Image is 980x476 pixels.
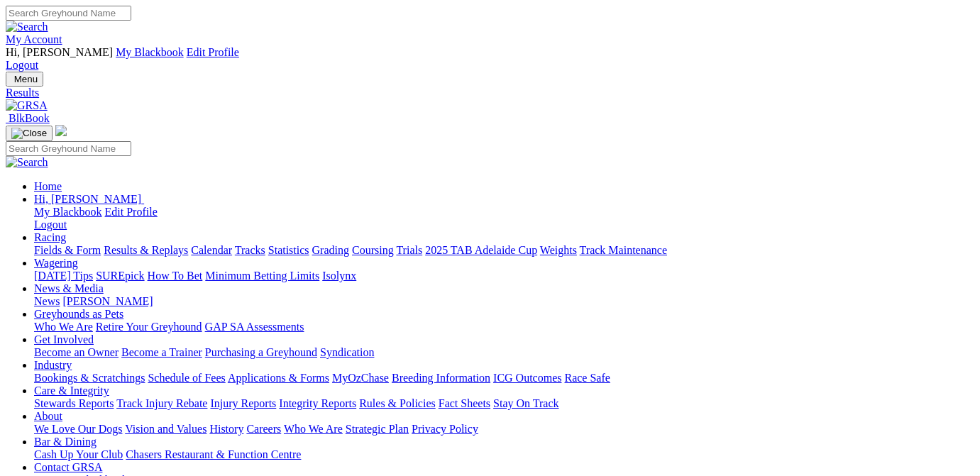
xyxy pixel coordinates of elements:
a: Home [34,180,62,192]
a: Minimum Betting Limits [205,270,319,282]
button: Toggle navigation [6,72,43,87]
a: Grading [312,244,349,256]
a: Logout [6,59,38,71]
a: Coursing [352,244,394,256]
a: Become a Trainer [121,346,202,358]
input: Search [6,6,131,21]
a: Edit Profile [105,206,158,218]
div: Hi, [PERSON_NAME] [34,206,974,231]
a: My Blackbook [116,46,184,58]
a: Integrity Reports [279,397,356,409]
span: BlkBook [9,112,50,124]
img: Close [11,128,47,139]
a: Careers [246,423,281,435]
a: Track Injury Rebate [116,397,207,409]
a: We Love Our Dogs [34,423,122,435]
div: Racing [34,244,974,257]
a: Race Safe [564,372,610,384]
a: Wagering [34,257,78,269]
a: Stewards Reports [34,397,114,409]
a: Rules & Policies [359,397,436,409]
a: Care & Integrity [34,384,109,397]
a: Calendar [191,244,232,256]
a: Become an Owner [34,346,119,358]
a: Racing [34,231,66,243]
a: Contact GRSA [34,461,102,473]
div: News & Media [34,295,974,308]
a: Purchasing a Greyhound [205,346,317,358]
a: Stay On Track [493,397,558,409]
img: GRSA [6,99,48,112]
a: Isolynx [322,270,356,282]
a: How To Bet [148,270,203,282]
a: [PERSON_NAME] [62,295,153,307]
a: MyOzChase [332,372,389,384]
a: Track Maintenance [580,244,667,256]
a: Weights [540,244,577,256]
a: Fields & Form [34,244,101,256]
a: Fact Sheets [439,397,490,409]
a: BlkBook [6,112,50,124]
a: Bar & Dining [34,436,97,448]
a: About [34,410,62,422]
img: Search [6,21,48,33]
div: Greyhounds as Pets [34,321,974,333]
a: Who We Are [284,423,343,435]
a: Vision and Values [125,423,207,435]
button: Toggle navigation [6,126,53,141]
input: Search [6,141,131,156]
div: My Account [6,46,974,72]
div: Industry [34,372,974,384]
a: Schedule of Fees [148,372,225,384]
a: Privacy Policy [412,423,478,435]
a: Chasers Restaurant & Function Centre [126,448,301,460]
a: SUREpick [96,270,144,282]
a: GAP SA Assessments [205,321,304,333]
a: Cash Up Your Club [34,448,123,460]
a: [DATE] Tips [34,270,93,282]
img: logo-grsa-white.png [55,125,67,136]
a: Strategic Plan [346,423,409,435]
a: Results [6,87,974,99]
a: News [34,295,60,307]
a: Greyhounds as Pets [34,308,123,320]
a: Industry [34,359,72,371]
span: Menu [14,74,38,84]
a: 2025 TAB Adelaide Cup [425,244,537,256]
a: Injury Reports [210,397,276,409]
span: Hi, [PERSON_NAME] [6,46,113,58]
div: Wagering [34,270,974,282]
a: Statistics [268,244,309,256]
a: History [209,423,243,435]
a: Get Involved [34,333,94,345]
a: Tracks [235,244,265,256]
div: Get Involved [34,346,974,359]
a: News & Media [34,282,104,294]
a: Results & Replays [104,244,188,256]
a: Logout [34,218,67,231]
div: Bar & Dining [34,448,974,461]
a: Applications & Forms [228,372,329,384]
a: Trials [396,244,422,256]
span: Hi, [PERSON_NAME] [34,193,141,205]
div: Care & Integrity [34,397,974,410]
a: Breeding Information [392,372,490,384]
a: Who We Are [34,321,93,333]
a: Retire Your Greyhound [96,321,202,333]
a: Syndication [320,346,374,358]
a: Bookings & Scratchings [34,372,145,384]
a: My Blackbook [34,206,102,218]
a: My Account [6,33,62,45]
img: Search [6,156,48,169]
a: ICG Outcomes [493,372,561,384]
a: Hi, [PERSON_NAME] [34,193,144,205]
a: Edit Profile [187,46,239,58]
div: About [34,423,974,436]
